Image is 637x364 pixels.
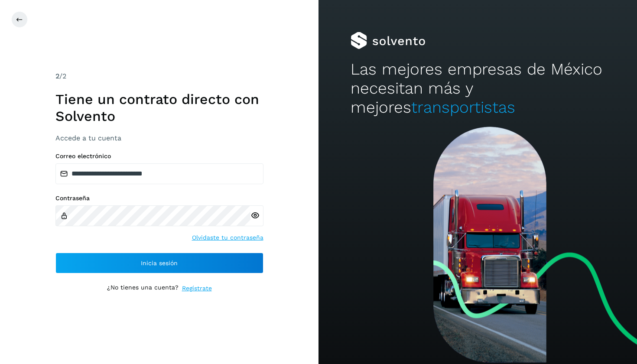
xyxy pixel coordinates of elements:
button: Inicia sesión [55,253,263,273]
label: Correo electrónico [55,153,263,160]
span: Inicia sesión [141,260,178,266]
a: Olvidaste tu contraseña [192,233,263,242]
h1: Tiene un contrato directo con Solvento [55,91,263,124]
label: Contraseña [55,195,263,202]
a: Regístrate [182,284,212,293]
h3: Accede a tu cuenta [55,134,263,142]
div: /2 [55,71,263,81]
span: transportistas [411,98,515,117]
h2: Las mejores empresas de México necesitan más y mejores [351,60,605,117]
p: ¿No tienes una cuenta? [107,284,179,293]
span: 2 [55,72,59,80]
